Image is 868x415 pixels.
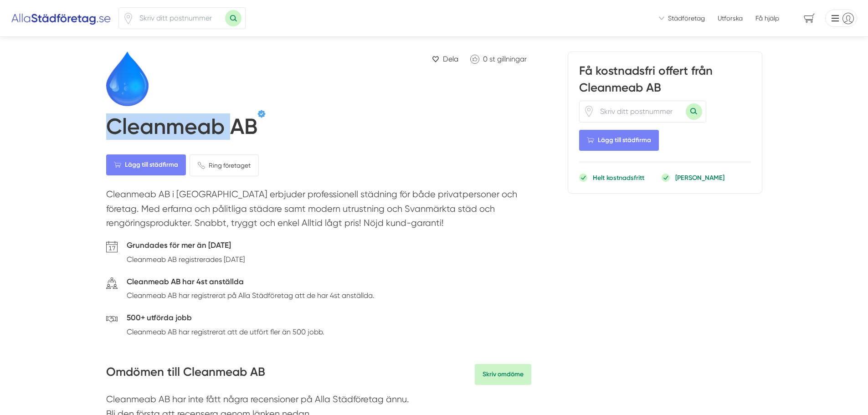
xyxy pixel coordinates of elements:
[489,55,527,63] span: st gillningar
[134,8,225,29] input: Skriv ditt postnummer
[583,106,595,117] svg: Pin / Karta
[106,364,265,385] h3: Omdömen till Cleanmeab AB
[595,101,686,122] input: Skriv ditt postnummer
[106,51,206,106] img: Logotyp Cleanmeab AB
[127,276,375,290] h5: Cleanmeab AB har 4st anställda
[475,364,531,385] a: Skriv omdöme
[686,103,702,120] button: Sök med postnummer
[190,154,259,176] a: Ring företaget
[127,312,324,326] h5: 500+ utförda jobb
[593,173,644,182] p: Helt kostnadsfritt
[579,63,751,100] h3: Få kostnadsfri offert från Cleanmeab AB
[443,53,458,65] span: Dela
[127,239,245,254] h5: Grundades för mer än [DATE]
[106,154,186,175] : Lägg till städfirma
[106,113,257,143] h1: Cleanmeab AB
[209,160,251,170] span: Ring företaget
[583,106,595,117] span: Klicka för att använda din position.
[127,254,245,265] p: Cleanmeab AB registrerades [DATE]
[668,14,705,23] span: Städföretag
[483,55,488,63] span: 0
[428,51,462,67] a: Dela
[11,11,111,26] img: Alla Städföretag
[225,10,241,26] button: Sök med postnummer
[755,14,779,23] span: Få hjälp
[127,290,375,301] p: Cleanmeab AB har registrerat på Alla Städföretag att de har 4st anställda.
[579,130,659,151] : Lägg till städfirma
[106,187,531,235] p: Cleanmeab AB i [GEOGRAPHIC_DATA] erbjuder professionell städning för både privatpersoner och före...
[127,326,324,338] p: Cleanmeab AB har registrerat att de utfört fler än 500 jobb.
[123,13,134,24] svg: Pin / Karta
[718,14,743,23] a: Utforska
[797,10,822,26] span: navigation-cart
[123,13,134,24] span: Klicka för att använda din position.
[466,51,531,67] a: Klicka för att gilla Cleanmeab AB
[675,173,724,182] p: [PERSON_NAME]
[257,110,266,118] span: Verifierat av Nasim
